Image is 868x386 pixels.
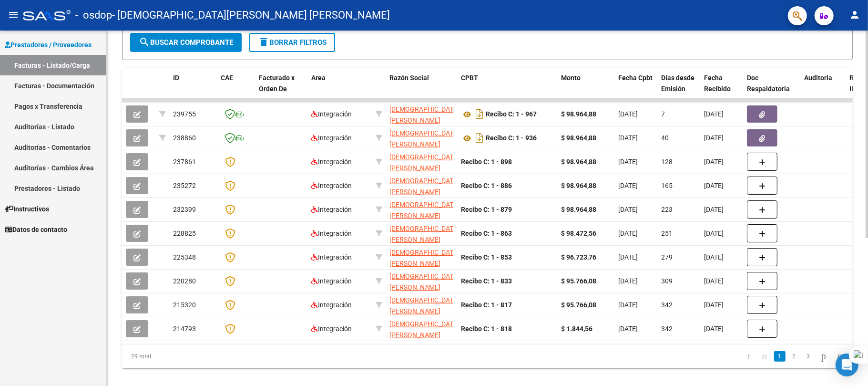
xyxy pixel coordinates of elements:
[758,351,771,362] a: go to previous page
[389,249,459,278] span: [DEMOGRAPHIC_DATA][PERSON_NAME] [PERSON_NAME]
[557,68,614,110] datatable-header-cell: Monto
[311,325,352,333] span: Integración
[803,351,814,362] a: 3
[258,36,269,48] mat-icon: delete
[389,152,453,172] div: 27315674684
[849,9,860,21] mat-icon: person
[139,36,150,48] mat-icon: search
[704,182,724,189] span: [DATE]
[704,301,724,309] span: [DATE]
[173,182,196,189] span: 235272
[618,325,638,333] span: [DATE]
[5,224,67,235] span: Datos de contacto
[618,206,638,213] span: [DATE]
[787,348,801,365] li: page 2
[700,68,743,110] datatable-header-cell: Fecha Recibido
[255,68,307,110] datatable-header-cell: Facturado x Orden De
[389,295,453,315] div: 27315674684
[311,134,352,142] span: Integración
[173,230,196,237] span: 228825
[259,74,295,93] span: Facturado x Orden De
[747,74,790,93] span: Doc Respaldatoria
[661,134,669,142] span: 40
[661,253,673,261] span: 279
[561,206,596,213] strong: $ 98.964,88
[389,177,459,207] span: [DEMOGRAPHIC_DATA][PERSON_NAME] [PERSON_NAME]
[618,182,638,189] span: [DATE]
[461,325,512,333] strong: Recibo C: 1 - 818
[661,158,673,166] span: 128
[618,230,638,237] span: [DATE]
[561,325,592,333] strong: $ 1.844,56
[389,104,453,124] div: 27315674684
[389,105,459,135] span: [DEMOGRAPHIC_DATA][PERSON_NAME] [PERSON_NAME]
[661,277,673,285] span: 309
[657,68,700,110] datatable-header-cell: Días desde Emisión
[704,253,724,261] span: [DATE]
[618,253,638,261] span: [DATE]
[561,74,581,82] span: Monto
[461,230,512,237] strong: Recibo C: 1 - 863
[461,74,478,82] span: CPBT
[389,129,459,159] span: [DEMOGRAPHIC_DATA][PERSON_NAME] [PERSON_NAME]
[173,74,179,82] span: ID
[704,110,724,118] span: [DATE]
[704,74,731,93] span: Fecha Recibido
[173,158,196,166] span: 237861
[311,74,326,82] span: Area
[173,253,196,261] span: 225348
[704,230,724,237] span: [DATE]
[836,354,858,376] div: Open Intercom Messenger
[389,74,429,82] span: Razón Social
[704,206,724,213] span: [DATE]
[311,230,352,237] span: Integración
[457,68,557,110] datatable-header-cell: CPBT
[389,153,459,183] span: [DEMOGRAPHIC_DATA][PERSON_NAME] [PERSON_NAME]
[389,320,459,350] span: [DEMOGRAPHIC_DATA][PERSON_NAME] [PERSON_NAME]
[561,253,596,261] strong: $ 96.723,76
[661,182,673,189] span: 165
[817,351,830,362] a: go to next page
[486,135,537,142] strong: Recibo C: 1 - 936
[661,74,694,93] span: Días desde Emisión
[389,319,453,339] div: 27315674684
[258,38,327,47] span: Borrar Filtros
[473,106,486,122] i: Descargar documento
[704,158,724,166] span: [DATE]
[75,5,112,26] span: - osdop
[561,277,596,285] strong: $ 95.766,08
[661,110,665,118] span: 7
[486,111,537,118] strong: Recibo C: 1 - 967
[561,301,596,309] strong: $ 95.766,08
[122,344,266,368] div: 29 total
[614,68,657,110] datatable-header-cell: Fecha Cpbt
[800,68,846,110] datatable-header-cell: Auditoria
[618,134,638,142] span: [DATE]
[461,158,512,166] strong: Recibo C: 1 - 898
[461,182,512,189] strong: Recibo C: 1 - 886
[311,110,352,118] span: Integración
[618,74,653,82] span: Fecha Cpbt
[618,110,638,118] span: [DATE]
[389,296,459,326] span: [DEMOGRAPHIC_DATA][PERSON_NAME] [PERSON_NAME]
[173,206,196,213] span: 232399
[461,301,512,309] strong: Recibo C: 1 - 817
[5,204,49,214] span: Instructivos
[389,201,459,230] span: [DEMOGRAPHIC_DATA][PERSON_NAME] [PERSON_NAME]
[461,277,512,285] strong: Recibo C: 1 - 833
[311,277,352,285] span: Integración
[386,68,457,110] datatable-header-cell: Razón Social
[743,351,755,362] a: go to first page
[311,253,352,261] span: Integración
[221,74,233,82] span: CAE
[561,110,596,118] strong: $ 98.964,88
[311,158,352,166] span: Integración
[661,301,673,309] span: 342
[389,271,453,291] div: 27315674684
[389,225,459,254] span: [DEMOGRAPHIC_DATA][PERSON_NAME] [PERSON_NAME]
[704,325,724,333] span: [DATE]
[561,230,596,237] strong: $ 98.472,56
[173,134,196,142] span: 238860
[307,68,372,110] datatable-header-cell: Area
[130,33,242,52] button: Buscar Comprobante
